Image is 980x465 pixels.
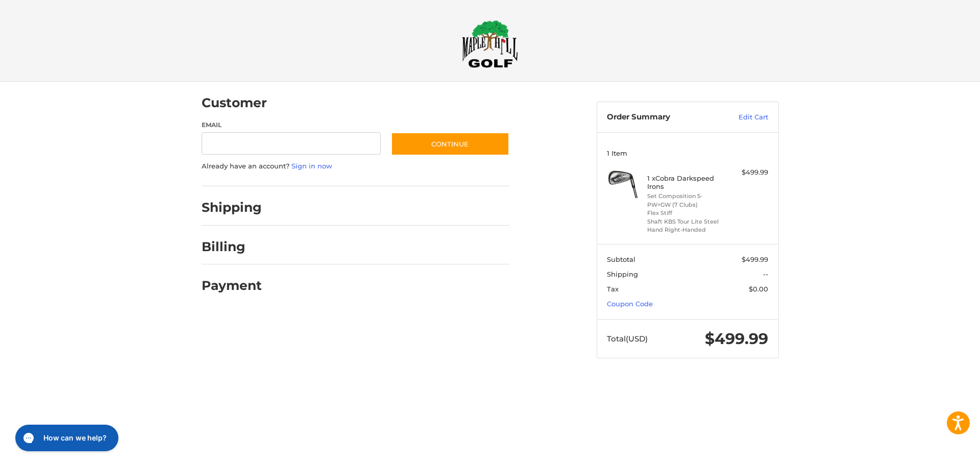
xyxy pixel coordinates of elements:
[647,174,725,191] h4: 1 x Cobra Darkspeed Irons
[607,255,635,263] span: Subtotal
[291,162,332,170] a: Sign in now
[607,334,648,344] span: Total (USD)
[647,209,725,217] li: Flex Stiff
[728,167,768,178] div: $499.99
[202,239,261,255] h2: Billing
[10,421,121,455] iframe: Gorgias live chat messenger
[202,200,262,215] h2: Shipping
[607,149,768,157] h3: 1 Item
[742,255,768,263] span: $499.99
[462,20,518,68] img: Maple Hill Golf
[202,161,509,172] p: Already have an account?
[705,329,768,348] span: $499.99
[749,285,768,293] span: $0.00
[607,300,653,308] a: Coupon Code
[202,120,381,130] label: Email
[647,217,725,226] li: Shaft KBS Tour Lite Steel
[202,95,267,111] h2: Customer
[763,270,768,278] span: --
[717,112,768,123] a: Edit Cart
[202,278,262,293] h2: Payment
[607,285,619,293] span: Tax
[647,226,725,234] li: Hand Right-Handed
[391,132,509,156] button: Continue
[607,270,638,278] span: Shipping
[607,112,717,123] h3: Order Summary
[647,192,725,209] li: Set Composition 5-PW+GW (7 Clubs)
